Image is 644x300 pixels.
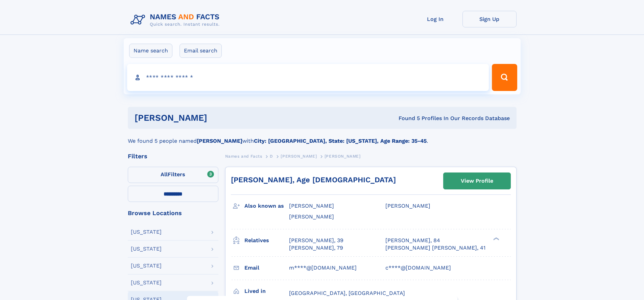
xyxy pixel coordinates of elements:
a: D [270,152,273,160]
a: [PERSON_NAME] [281,152,317,160]
a: Names and Facts [225,152,262,160]
div: Browse Locations [128,210,218,216]
label: Name search [129,44,172,58]
a: Sign Up [462,11,517,27]
div: ❯ [492,236,500,241]
div: We found 5 people named with . [128,129,517,145]
input: search input [127,64,489,91]
a: [PERSON_NAME], 39 [289,237,343,244]
h3: Email [244,262,289,274]
span: [PERSON_NAME] [281,154,317,159]
h3: Lived in [244,285,289,297]
div: Filters [128,153,218,159]
a: [PERSON_NAME], 79 [289,244,343,252]
b: [PERSON_NAME] [197,138,242,144]
span: [PERSON_NAME] [385,203,430,209]
b: City: [GEOGRAPHIC_DATA], State: [US_STATE], Age Range: 35-45 [254,138,427,144]
div: [US_STATE] [131,229,162,235]
div: View Profile [461,173,493,189]
div: [US_STATE] [131,263,162,269]
a: View Profile [444,173,510,189]
div: Found 5 Profiles In Our Records Database [303,115,510,122]
a: [PERSON_NAME] [PERSON_NAME], 41 [385,244,485,252]
label: Filters [128,167,218,183]
span: D [270,154,273,159]
span: All [161,171,168,178]
div: [US_STATE] [131,280,162,285]
span: [PERSON_NAME] [325,154,361,159]
label: Email search [180,44,222,58]
img: Logo Names and Facts [128,11,225,29]
a: [PERSON_NAME], 84 [385,237,440,244]
div: [US_STATE] [131,246,162,252]
h3: Relatives [244,235,289,246]
a: [PERSON_NAME], Age [DEMOGRAPHIC_DATA] [231,176,396,184]
button: Search Button [492,64,517,91]
a: Log In [408,11,462,27]
span: [PERSON_NAME] [289,213,334,220]
span: [PERSON_NAME] [289,203,334,209]
h1: [PERSON_NAME] [135,114,303,122]
span: [GEOGRAPHIC_DATA], [GEOGRAPHIC_DATA] [289,290,405,296]
h3: Also known as [244,200,289,212]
